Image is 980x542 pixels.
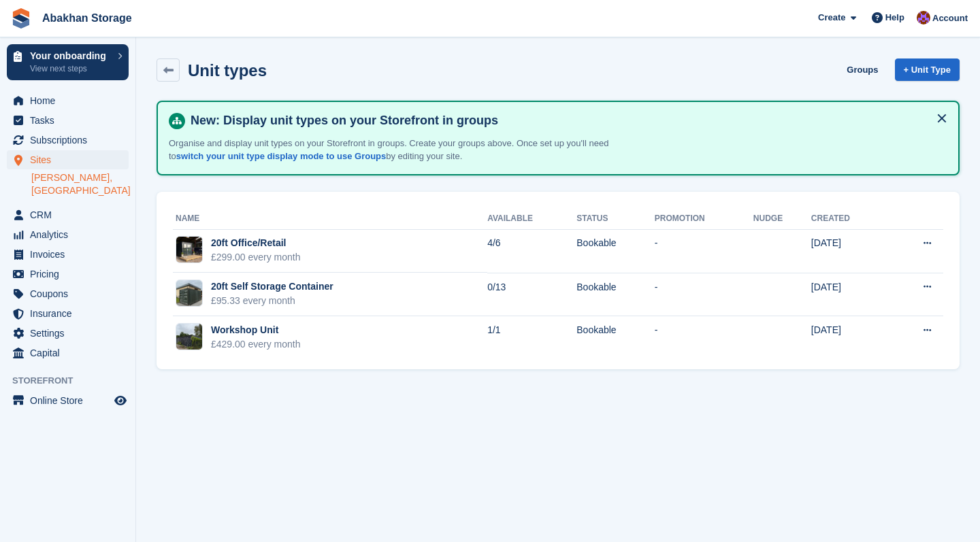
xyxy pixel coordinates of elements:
span: Pricing [30,265,112,284]
img: Blank%20240%20x%20240.jpg [176,280,202,306]
span: Account [932,12,968,25]
a: menu [7,284,129,303]
img: stora-icon-8386f47178a22dfd0bd8f6a31ec36ba5ce8667c1dd55bd0f319d3a0aa187defe.svg [11,8,31,29]
a: Preview store [112,392,129,409]
th: Name [173,208,487,230]
a: menu [7,245,129,264]
span: Home [30,91,112,110]
span: CRM [30,205,112,224]
span: Online Store [30,391,112,410]
td: Bookable [576,229,654,273]
a: + Unit Type [895,58,960,81]
img: Abakhan%20Workshop.jpg [176,324,202,350]
a: menu [7,265,129,284]
p: Your onboarding [30,51,111,61]
span: Analytics [30,225,112,244]
div: Workshop Unit [211,323,301,337]
th: Status [576,208,654,230]
img: Blank%201080%20x%201080.jpg [176,237,202,262]
span: Coupons [30,284,112,303]
a: Your onboarding View next steps [7,44,129,80]
span: Capital [30,343,112,362]
th: Nudge [753,208,811,230]
td: 4/6 [487,229,576,273]
p: View next steps [30,63,111,75]
a: Groups [841,58,883,81]
a: menu [7,91,129,110]
a: menu [7,205,129,224]
a: menu [7,150,129,169]
a: menu [7,225,129,244]
a: [PERSON_NAME], [GEOGRAPHIC_DATA] [31,171,129,197]
span: Insurance [30,304,112,323]
td: - [655,316,753,359]
div: £429.00 every month [211,337,301,352]
a: menu [7,391,129,410]
div: £95.33 every month [211,294,333,308]
td: - [655,229,753,273]
th: Created [811,208,887,230]
td: [DATE] [811,229,887,273]
td: Bookable [576,273,654,316]
img: William Abakhan [917,11,930,24]
td: 1/1 [487,316,576,359]
td: 0/13 [487,273,576,316]
a: menu [7,343,129,362]
span: Subscriptions [30,131,112,150]
h2: Unit types [188,61,267,80]
td: Bookable [576,316,654,359]
span: Sites [30,150,112,169]
div: £299.00 every month [211,250,301,265]
h4: New: Display unit types on your Storefront in groups [185,113,947,129]
div: 20ft Self Storage Container [211,280,333,294]
p: Organise and display unit types on your Storefront in groups. Create your groups above. Once set ... [169,137,645,163]
td: [DATE] [811,273,887,316]
a: menu [7,131,129,150]
span: Create [818,11,845,24]
a: switch your unit type display mode to use Groups [176,151,386,161]
a: menu [7,304,129,323]
span: Storefront [12,374,135,388]
div: 20ft Office/Retail [211,236,301,250]
span: Tasks [30,111,112,130]
span: Help [885,11,904,24]
a: Abakhan Storage [37,7,137,29]
th: Promotion [655,208,753,230]
span: Invoices [30,245,112,264]
td: [DATE] [811,316,887,359]
th: Available [487,208,576,230]
a: menu [7,324,129,343]
span: Settings [30,324,112,343]
a: menu [7,111,129,130]
td: - [655,273,753,316]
